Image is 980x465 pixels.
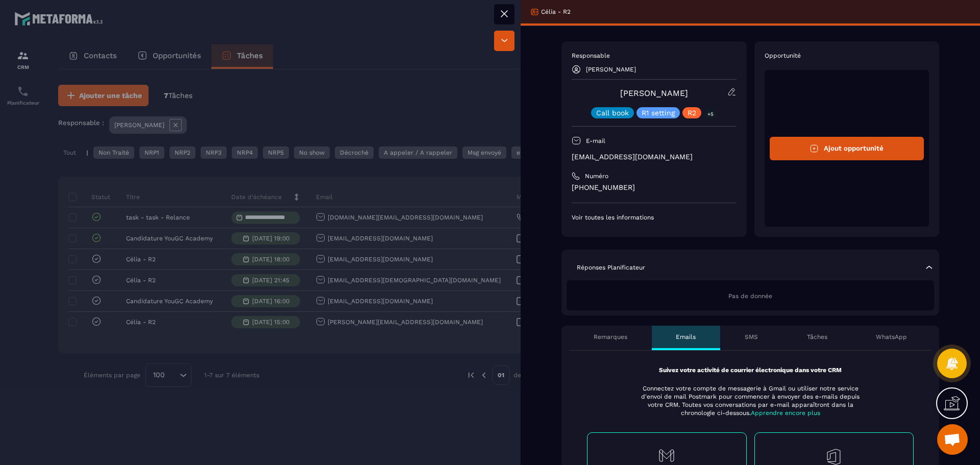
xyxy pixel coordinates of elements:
[751,409,820,417] span: Apprendre encore plus
[676,333,696,341] p: Emails
[642,109,675,116] p: R1 setting
[765,52,929,60] p: Opportunité
[594,333,627,341] p: Remarques
[745,333,758,341] p: SMS
[688,109,696,116] p: R2
[937,424,968,455] div: Ouvrir le chat
[587,366,914,374] p: Suivez votre activité de courrier électronique dans votre CRM
[572,183,737,192] p: [PHONE_NUMBER]
[577,263,645,272] p: Réponses Planificateur
[704,109,717,119] p: +5
[585,172,608,180] p: Numéro
[876,333,907,341] p: WhatsApp
[586,66,636,73] p: [PERSON_NAME]
[634,384,866,417] p: Connectez votre compte de messagerie à Gmail ou utiliser notre service d'envoi de mail Postmark p...
[572,213,737,222] p: Voir toutes les informations
[572,52,737,60] p: Responsable
[620,88,688,98] a: [PERSON_NAME]
[572,152,737,162] p: [EMAIL_ADDRESS][DOMAIN_NAME]
[728,292,772,300] span: Pas de donnée
[807,333,827,341] p: Tâches
[586,137,605,145] p: E-mail
[770,137,924,160] button: Ajout opportunité
[596,109,629,116] p: Call book
[541,8,571,16] p: Célia - R2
